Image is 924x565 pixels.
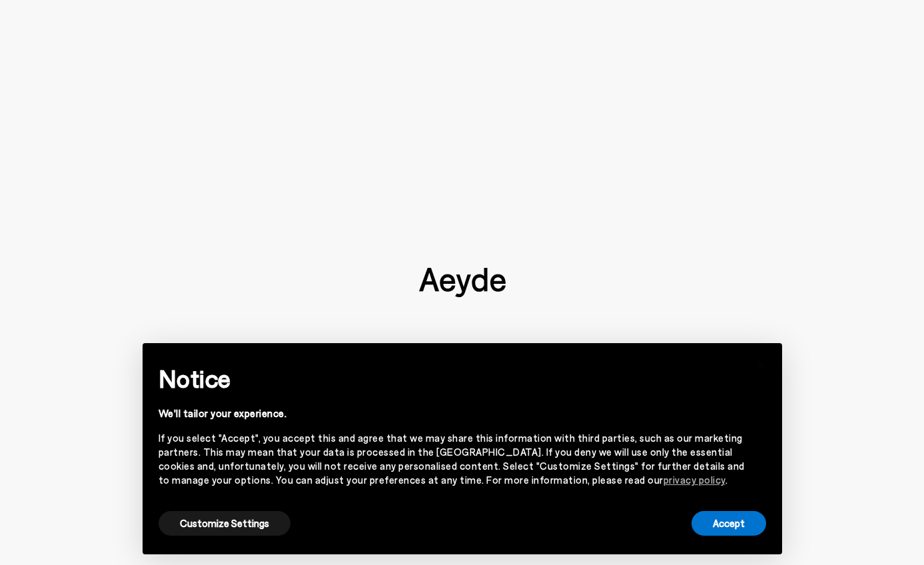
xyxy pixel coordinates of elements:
img: footer-logo.svg [419,268,506,297]
div: We'll tailor your experience. [159,406,745,420]
a: privacy policy [664,474,725,486]
button: Close this notice [745,347,777,379]
button: Customize Settings [159,511,290,536]
h2: Notice [159,361,745,396]
div: If you select "Accept", you accept this and agree that we may share this information with third p... [159,431,745,487]
button: Accept [692,511,766,536]
span: × [756,353,765,372]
